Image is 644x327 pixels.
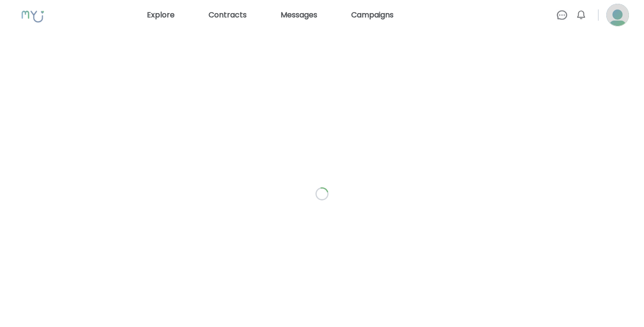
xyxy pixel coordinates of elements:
a: Explore [143,8,178,23]
img: Chat [556,9,568,21]
a: Messages [277,8,321,23]
a: Campaigns [347,8,397,23]
img: Bell [575,9,587,21]
img: Profile [606,4,629,26]
a: Contracts [205,8,250,23]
